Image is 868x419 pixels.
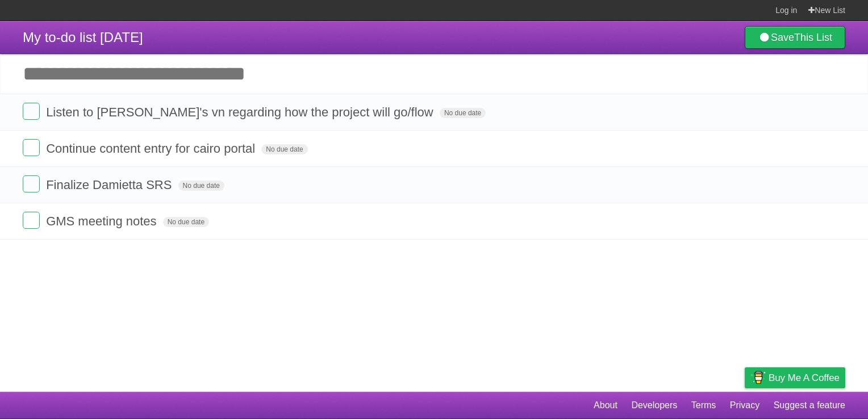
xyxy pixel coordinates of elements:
[46,178,174,192] span: Finalize Damietta SRS
[23,175,40,192] label: Done
[23,212,40,229] label: Done
[440,108,486,118] span: No due date
[178,181,224,191] span: No due date
[23,30,143,45] span: My to-do list [DATE]
[594,395,617,416] a: About
[23,103,40,120] label: Done
[691,395,716,416] a: Terms
[163,217,209,227] span: No due date
[46,214,159,228] span: GMS meeting notes
[769,368,840,388] span: Buy me a coffee
[261,144,307,154] span: No due date
[745,367,845,388] a: Buy me a coffee
[750,368,766,387] img: Buy me a coffee
[46,105,436,119] span: Listen to [PERSON_NAME]'s vn regarding how the project will go/flow
[46,141,258,156] span: Continue content entry for cairo portal
[631,395,677,416] a: Developers
[794,32,832,43] b: This List
[745,26,845,49] a: SaveThis List
[23,139,40,156] label: Done
[730,395,759,416] a: Privacy
[774,395,845,416] a: Suggest a feature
